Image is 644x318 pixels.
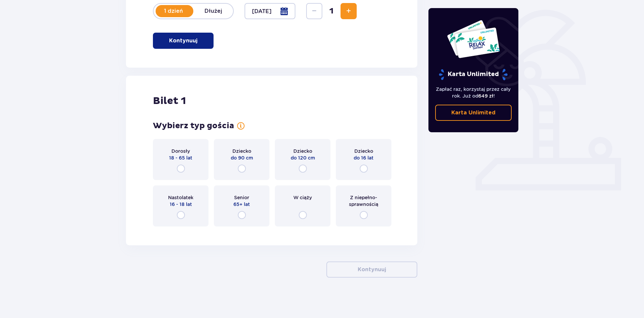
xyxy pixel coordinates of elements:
span: 1 [324,6,339,16]
p: 1 dzień [154,7,193,15]
p: Dorosły [171,148,190,154]
p: Kontynuuj [169,37,197,44]
p: Nastolatek [168,194,193,201]
p: Karta Unlimited [438,69,508,80]
a: Karta Unlimited [435,105,512,121]
p: Wybierz typ gościa [153,121,234,131]
p: 16 - 18 lat [170,201,192,208]
button: Kontynuuj [153,33,214,49]
p: Dziecko [232,148,251,154]
p: do 120 cm [291,154,315,161]
p: Zapłać raz, korzystaj przez cały rok. Już od ! [435,86,512,99]
p: Z niepełno­sprawnością [342,194,385,208]
p: do 90 cm [231,154,253,161]
p: Dziecko [293,148,312,154]
p: 65+ lat [233,201,250,208]
p: Dłużej [193,7,233,15]
button: Increase [341,3,357,19]
button: Kontynuuj [326,261,417,278]
button: Decrease [306,3,322,19]
p: do 16 lat [354,154,374,161]
p: Kontynuuj [358,266,386,273]
p: Dziecko [354,148,373,154]
span: 649 zł [478,93,493,99]
p: W ciąży [293,194,312,201]
p: Bilet 1 [153,95,186,107]
p: Karta Unlimited [451,109,495,116]
p: Senior [234,194,249,201]
p: 18 - 65 lat [169,154,192,161]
